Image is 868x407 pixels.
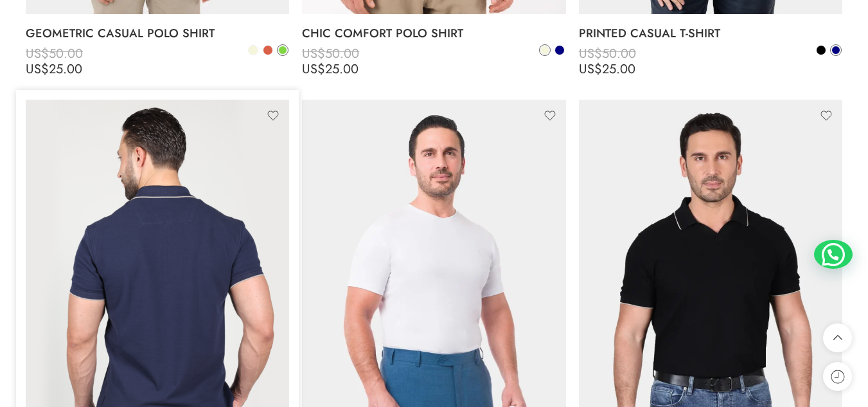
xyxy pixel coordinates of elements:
bdi: 25.00 [579,60,635,78]
a: Green [277,44,288,56]
span: US$ [26,44,49,63]
a: CHIC COMFORT POLO SHIRT [302,21,565,46]
a: PRINTED CASUAL T-SHIRT [579,21,842,46]
a: GEOMETRIC CASUAL POLO SHIRT [26,21,289,46]
bdi: 50.00 [302,44,359,63]
span: US$ [26,60,49,78]
a: Beige [247,44,259,56]
bdi: 50.00 [26,44,83,63]
a: Navy [830,44,842,56]
span: US$ [579,44,602,63]
span: US$ [579,60,602,78]
a: Black [815,44,827,56]
bdi: 50.00 [579,44,636,63]
span: US$ [302,60,325,78]
bdi: 25.00 [26,60,82,78]
a: Beige [539,44,551,56]
a: Navy [554,44,565,56]
span: US$ [302,44,325,63]
bdi: 25.00 [302,60,359,78]
a: Brick [262,44,274,56]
